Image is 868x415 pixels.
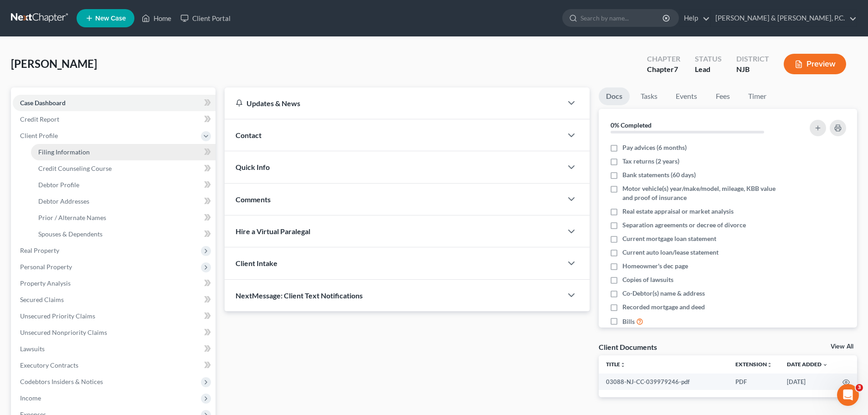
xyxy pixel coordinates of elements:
[20,296,64,303] span: Secured Claims
[679,10,710,26] a: Help
[741,87,774,105] a: Timer
[20,263,72,271] span: Personal Property
[236,195,271,204] span: Comments
[736,54,769,64] div: District
[780,374,835,390] td: [DATE]
[38,164,112,172] span: Credit Counseling Course
[622,248,719,257] span: Current auto loan/lease statement
[20,345,45,353] span: Lawsuits
[236,227,310,236] span: Hire a Virtual Paralegal
[620,362,626,368] i: unfold_more
[20,361,78,369] span: Executory Contracts
[20,394,41,402] span: Income
[236,98,551,108] div: Updates & News
[622,207,734,216] span: Real estate appraisal or market analysis
[31,160,216,177] a: Credit Counseling Course
[580,10,664,26] input: Search by name...
[784,54,846,74] button: Preview
[599,374,728,390] td: 03088-NJ-CC-039979246-pdf
[176,10,235,26] a: Client Portal
[674,65,678,73] span: 7
[622,170,696,179] span: Bank statements (60 days)
[622,275,673,284] span: Copies of lawsuits
[13,324,216,341] a: Unsecured Nonpriority Claims
[708,87,737,105] a: Fees
[767,362,772,368] i: unfold_more
[711,10,857,26] a: [PERSON_NAME] & [PERSON_NAME], P.C.
[622,317,635,326] span: Bills
[236,291,363,300] span: NextMessage: Client Text Notifications
[695,54,722,64] div: Status
[13,275,216,292] a: Property Analysis
[20,132,58,139] span: Client Profile
[787,361,828,368] a: Date Added expand_more
[20,246,59,254] span: Real Property
[622,302,705,312] span: Recorded mortgage and deed
[622,220,746,230] span: Separation agreements or decree of divorce
[822,362,828,368] i: expand_more
[606,361,626,368] a: Titleunfold_more
[695,64,722,75] div: Lead
[236,259,277,267] span: Client Intake
[728,374,780,390] td: PDF
[236,163,270,171] span: Quick Info
[236,131,262,139] span: Contact
[137,10,176,26] a: Home
[831,343,853,350] a: View All
[668,87,704,105] a: Events
[622,157,679,166] span: Tax returns (2 years)
[20,99,66,107] span: Case Dashboard
[20,378,103,385] span: Codebtors Insiders & Notices
[13,292,216,308] a: Secured Claims
[837,384,859,406] iframe: Intercom live chat
[647,54,680,64] div: Chapter
[599,342,657,352] div: Client Documents
[633,87,665,105] a: Tasks
[20,328,107,336] span: Unsecured Nonpriority Claims
[11,57,97,70] span: [PERSON_NAME]
[38,230,103,238] span: Spouses & Dependents
[31,193,216,210] a: Debtor Addresses
[20,279,71,287] span: Property Analysis
[20,312,95,320] span: Unsecured Priority Claims
[95,15,126,22] span: New Case
[31,210,216,226] a: Prior / Alternate Names
[13,341,216,357] a: Lawsuits
[31,226,216,242] a: Spouses & Dependents
[735,361,772,368] a: Extensionunfold_more
[647,64,680,75] div: Chapter
[13,95,216,111] a: Case Dashboard
[13,357,216,374] a: Executory Contracts
[38,197,89,205] span: Debtor Addresses
[38,148,90,156] span: Filing Information
[38,181,79,189] span: Debtor Profile
[622,261,688,271] span: Homeowner's dec page
[13,111,216,128] a: Credit Report
[31,144,216,160] a: Filing Information
[38,214,106,221] span: Prior / Alternate Names
[856,384,863,391] span: 3
[13,308,216,324] a: Unsecured Priority Claims
[736,64,769,75] div: NJB
[622,184,785,202] span: Motor vehicle(s) year/make/model, mileage, KBB value and proof of insurance
[31,177,216,193] a: Debtor Profile
[599,87,630,105] a: Docs
[611,121,652,129] strong: 0% Completed
[622,289,705,298] span: Co-Debtor(s) name & address
[622,143,687,152] span: Pay advices (6 months)
[622,234,716,243] span: Current mortgage loan statement
[20,115,59,123] span: Credit Report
